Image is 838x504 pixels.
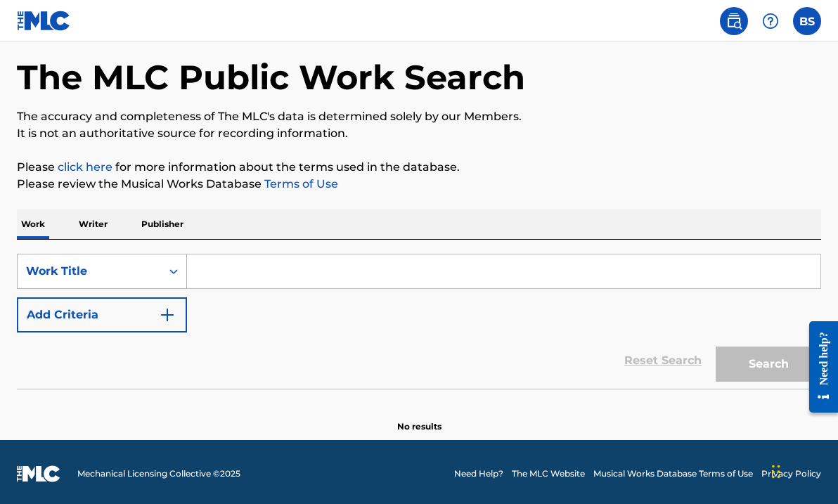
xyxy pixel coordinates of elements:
iframe: Chat Widget [768,437,838,504]
a: Musical Works Database Terms of Use [593,467,753,480]
a: Terms of Use [262,177,338,190]
div: User Menu [793,7,821,35]
img: MLC Logo [17,11,71,31]
a: Need Help? [454,467,503,480]
p: Work [17,209,49,239]
img: search [726,13,742,30]
div: Drag [772,451,780,493]
img: help [762,13,779,30]
p: No results [397,403,441,433]
img: logo [17,465,60,482]
p: The accuracy and completeness of The MLC's data is determined solely by our Members. [17,108,821,125]
span: Mechanical Licensing Collective © 2025 [77,467,240,480]
h1: The MLC Public Work Search [17,56,525,98]
iframe: Resource Center [799,306,838,427]
p: Publisher [137,209,188,239]
p: Please for more information about the terms used in the database. [17,159,821,176]
p: Please review the Musical Works Database [17,176,821,193]
p: Writer [75,209,112,239]
a: Privacy Policy [761,467,821,480]
a: Public Search [720,7,748,35]
a: click here [58,160,112,174]
form: Search Form [17,254,821,389]
button: Add Criteria [17,297,187,332]
div: Work Title [26,263,153,280]
a: The MLC Website [512,467,585,480]
div: Help [756,7,785,35]
img: 9d2ae6d4665cec9f34b9.svg [159,306,176,323]
p: It is not an authoritative source for recording information. [17,125,821,142]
